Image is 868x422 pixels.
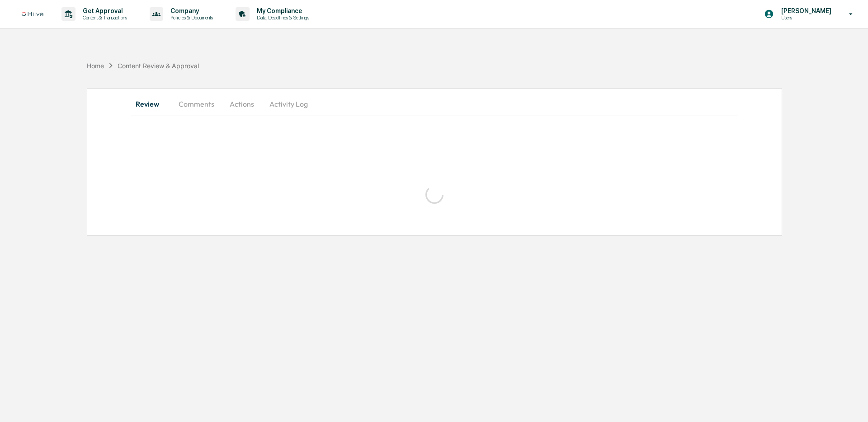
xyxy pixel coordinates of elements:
[22,12,43,17] img: logo
[131,93,738,115] div: secondary tabs example
[75,14,132,21] p: Content & Transactions
[250,7,314,14] p: My Compliance
[118,62,199,70] div: Content Review & Approval
[131,93,171,115] button: Review
[774,7,836,14] p: [PERSON_NAME]
[262,93,315,115] button: Activity Log
[250,14,314,21] p: Data, Deadlines & Settings
[171,93,222,115] button: Comments
[774,14,836,21] p: Users
[163,7,217,14] p: Company
[163,14,217,21] p: Policies & Documents
[75,7,132,14] p: Get Approval
[87,62,104,70] div: Home
[222,93,262,115] button: Actions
